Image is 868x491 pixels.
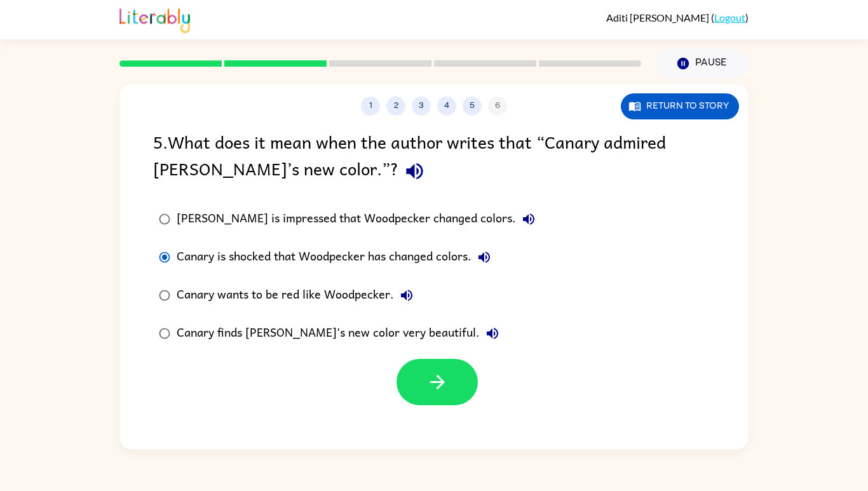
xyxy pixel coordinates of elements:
button: 1 [361,97,380,116]
button: 3 [412,97,431,116]
a: Logout [714,11,745,24]
button: [PERSON_NAME] is impressed that Woodpecker changed colors. [516,206,541,232]
button: Canary is shocked that Woodpecker has changed colors. [471,245,497,270]
button: Pause [656,49,749,78]
span: Aditi [PERSON_NAME] [606,11,711,24]
button: Return to story [621,93,739,119]
img: Literably [119,5,190,33]
div: ( ) [606,11,749,24]
div: Canary is shocked that Woodpecker has changed colors. [177,245,497,270]
div: Canary finds [PERSON_NAME]'s new color very beautiful. [177,321,505,346]
button: Canary wants to be red like Woodpecker. [394,283,419,308]
div: Canary wants to be red like Woodpecker. [177,283,419,308]
button: 2 [386,97,405,116]
button: Canary finds [PERSON_NAME]'s new color very beautiful. [480,321,505,346]
div: 5 . What does it mean when the author writes that “Canary admired [PERSON_NAME]’s new color.”? [153,128,715,187]
button: 5 [463,97,482,116]
button: 4 [437,97,456,116]
div: [PERSON_NAME] is impressed that Woodpecker changed colors. [177,206,541,232]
